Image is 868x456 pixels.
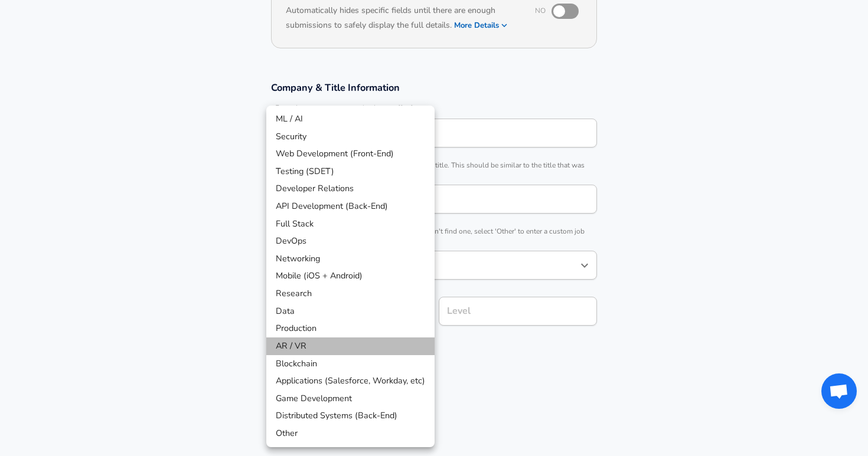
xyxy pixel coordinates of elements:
li: Full Stack [266,215,435,233]
li: Blockchain [266,355,435,373]
li: Game Development [266,390,435,408]
li: Applications (Salesforce, Workday, etc) [266,372,435,390]
li: Developer Relations [266,180,435,198]
li: Other [266,425,435,442]
li: Networking [266,250,435,268]
li: Web Development (Front-End) [266,145,435,163]
div: Open chat [821,373,857,409]
li: Production [266,320,435,337]
li: ML / AI [266,110,435,128]
li: DevOps [266,232,435,250]
li: Security [266,128,435,146]
li: API Development (Back-End) [266,198,435,215]
li: Mobile (iOS + Android) [266,267,435,285]
li: Distributed Systems (Back-End) [266,407,435,425]
li: AR / VR [266,337,435,355]
li: Data [266,303,435,320]
li: Testing (SDET) [266,163,435,181]
li: Research [266,285,435,303]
